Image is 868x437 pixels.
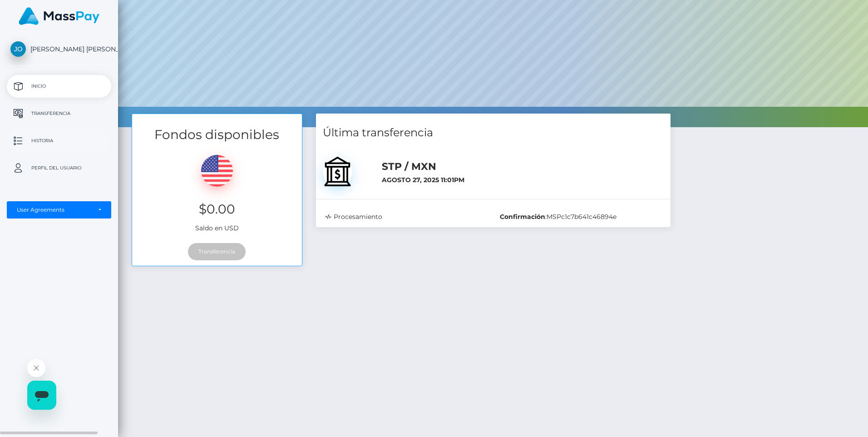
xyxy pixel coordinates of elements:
[318,212,493,222] div: Procesamiento
[7,201,111,218] button: User Agreements
[7,157,111,179] a: Perfil del usuario
[323,157,352,186] img: bank.svg
[27,359,45,377] iframe: Cerrar mensaje
[382,160,664,174] h5: STP / MXN
[27,381,56,410] iframe: Botón para iniciar la ventana de mensajería
[132,144,302,238] div: Saldo en USD
[10,161,108,175] p: Perfil del usuario
[7,45,111,53] span: [PERSON_NAME] [PERSON_NAME]
[132,126,302,144] h3: Fondos disponibles
[10,134,108,148] p: Historia
[7,75,111,98] a: Inicio
[547,213,616,221] span: MSPc1c7b641c46894e
[5,6,118,23] span: Hi there! I'm here to help. Just click me if you need any assistance.
[382,176,664,184] h6: Agosto 27, 2025 11:01PM
[19,7,99,25] img: MassPay
[10,79,108,93] p: Inicio
[7,129,111,152] a: Historia
[10,107,108,120] p: Transferencia
[201,155,233,187] img: USD.png
[17,206,91,214] div: User Agreements
[139,200,295,218] h3: $0.00
[7,102,111,125] a: Transferencia
[500,213,545,221] b: Confirmación
[323,125,664,141] h4: Última transferencia
[493,212,668,222] div: :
